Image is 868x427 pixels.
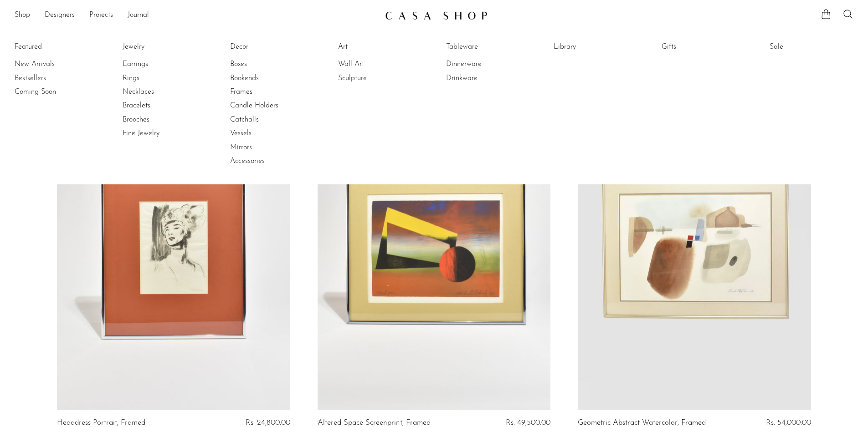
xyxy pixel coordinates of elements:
a: Necklaces [123,87,191,97]
a: Catchalls [230,115,298,125]
a: Gifts [662,42,730,52]
a: Geometric Abstract Watercolor, Framed [578,419,706,427]
a: New Arrivals [15,59,83,69]
a: Drinkware [446,73,514,83]
a: Designers [45,10,75,21]
a: Bracelets [123,101,191,111]
a: Rings [123,73,191,83]
ul: Featured [15,57,83,99]
ul: Tableware [446,40,514,85]
a: Mirrors [230,142,298,152]
a: Bookends [230,73,298,83]
a: Headdress Portrait, Framed [57,419,145,427]
a: Accessories [230,156,298,166]
ul: Library [554,40,622,57]
a: Brooches [123,115,191,125]
a: Decor [230,42,298,52]
ul: Jewelry [123,40,191,141]
a: Tableware [446,42,514,52]
a: Boxes [230,59,298,69]
ul: NEW HEADER MENU [15,8,378,23]
a: Coming Soon [15,87,83,97]
a: Bestsellers [15,73,83,83]
a: Wall Art [338,59,406,69]
a: Sculpture [338,73,406,83]
a: Vessels [230,128,298,138]
span: Rs. 54,000.00 [766,419,811,427]
span: Rs. 24,800.00 [246,419,290,427]
a: Library [554,42,622,52]
a: Earrings [123,59,191,69]
a: Dinnerware [446,59,514,69]
a: Shop [15,10,30,21]
a: Journal [128,10,149,21]
ul: Art [338,40,406,85]
nav: Desktop navigation [15,8,378,23]
ul: Decor [230,40,298,168]
span: Rs. 49,500.00 [506,419,550,427]
a: Sale [770,42,838,52]
a: Jewelry [123,42,191,52]
a: Altered Space Screenprint, Framed [318,419,431,427]
a: Fine Jewelry [123,128,191,138]
a: Candle Holders [230,101,298,111]
a: Projects [89,10,113,21]
ul: Sale [770,40,838,57]
a: Art [338,42,406,52]
ul: Gifts [662,40,730,57]
a: Frames [230,87,298,97]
